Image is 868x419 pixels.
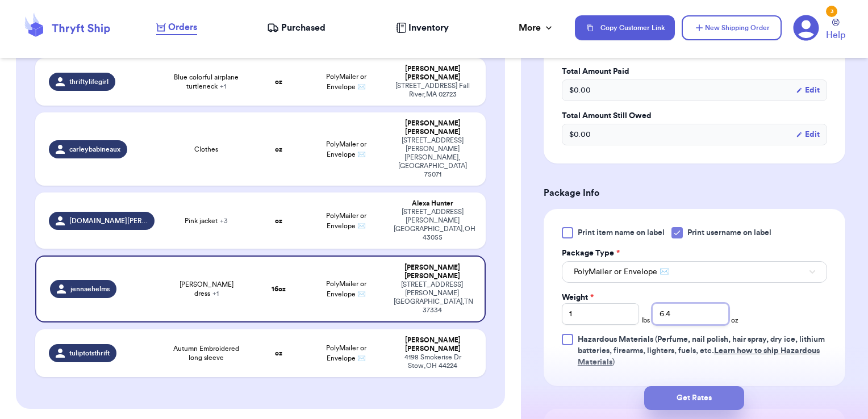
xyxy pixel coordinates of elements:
[69,145,120,154] span: carleybabineaux
[394,353,473,370] div: 4198 Smokerise Dr Stow , OH 44224
[569,85,591,96] span: $ 0.00
[156,20,197,35] a: Orders
[396,21,449,35] a: Inventory
[682,15,782,40] button: New Shipping Order
[394,65,473,82] div: [PERSON_NAME] [PERSON_NAME]
[562,66,827,77] label: Total Amount Paid
[731,316,738,325] span: oz
[793,15,819,41] a: 3
[220,217,228,224] span: + 3
[275,350,282,357] strong: oz
[578,227,665,238] span: Print item name on label
[326,280,366,298] span: PolyMailer or Envelope ✉️
[562,292,594,303] label: Weight
[168,280,245,298] span: [PERSON_NAME] dress
[826,6,837,17] div: 3
[326,141,366,158] span: PolyMailer or Envelope ✉️
[394,82,473,99] div: [STREET_ADDRESS] Fall River , MA 02723
[69,77,108,86] span: thriftylifegirl
[394,336,473,353] div: [PERSON_NAME] [PERSON_NAME]
[826,28,845,42] span: Help
[687,227,771,238] span: Print username on label
[70,284,110,294] span: jennaehelms
[326,73,366,90] span: PolyMailer or Envelope ✉️
[408,21,449,35] span: Inventory
[272,286,286,292] strong: 16 oz
[562,261,827,283] button: PolyMailer or Envelope ✉️
[275,146,282,153] strong: oz
[569,129,591,140] span: $ 0.00
[212,290,219,297] span: + 1
[394,136,473,179] div: [STREET_ADDRESS][PERSON_NAME] [PERSON_NAME] , [GEOGRAPHIC_DATA] 75071
[796,129,820,140] button: Edit
[194,145,218,154] span: Clothes
[220,83,226,90] span: + 1
[69,349,110,358] span: tuliptotsthrift
[544,186,845,200] h3: Package Info
[394,263,471,280] div: [PERSON_NAME] [PERSON_NAME]
[168,20,197,34] span: Orders
[578,336,825,366] span: (Perfume, nail polish, hair spray, dry ice, lithium batteries, firearms, lighters, fuels, etc. )
[826,19,845,42] a: Help
[281,21,325,35] span: Purchased
[641,316,650,325] span: lbs
[574,266,669,278] span: PolyMailer or Envelope ✉️
[796,85,820,96] button: Edit
[326,345,366,362] span: PolyMailer or Envelope ✉️
[394,199,473,208] div: Alexa Hunter
[644,386,744,410] button: Get Rates
[267,21,325,35] a: Purchased
[394,280,471,315] div: [STREET_ADDRESS][PERSON_NAME] [GEOGRAPHIC_DATA] , TN 37334
[562,110,827,121] label: Total Amount Still Owed
[275,78,282,85] strong: oz
[326,212,366,229] span: PolyMailer or Envelope ✉️
[168,344,245,362] span: Autumn Embroidered long sleeve
[575,15,675,40] button: Copy Customer Link
[394,208,473,242] div: [STREET_ADDRESS][PERSON_NAME] [GEOGRAPHIC_DATA] , OH 43055
[185,216,228,225] span: Pink jacket
[168,73,245,91] span: Blue colorful airplane turtleneck
[578,336,653,343] span: Hazardous Materials
[519,21,554,35] div: More
[562,248,620,259] label: Package Type
[275,217,282,224] strong: oz
[69,216,148,225] span: [DOMAIN_NAME][PERSON_NAME]
[394,119,473,136] div: [PERSON_NAME] [PERSON_NAME]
